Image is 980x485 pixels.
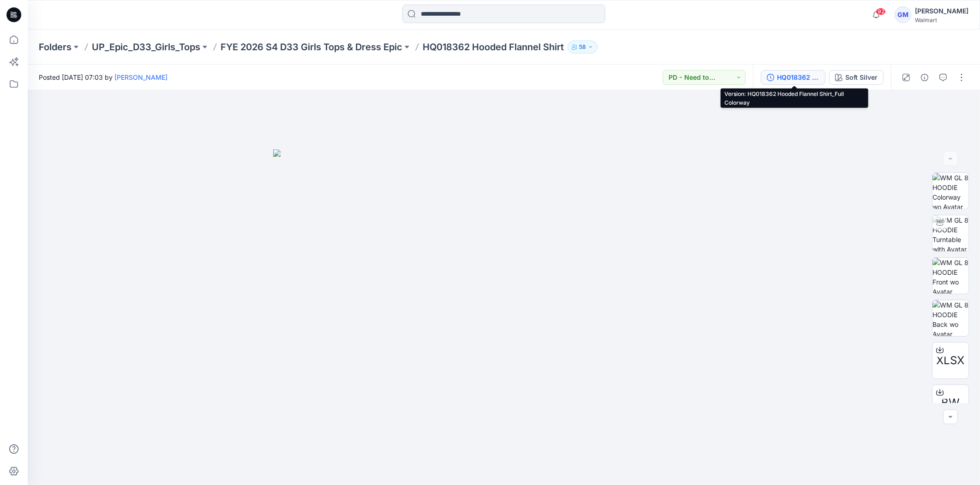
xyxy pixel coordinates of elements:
img: WM GL 8 HOODIE Colorway wo Avatar [932,173,968,209]
div: GM [895,6,911,23]
span: XLSX [937,352,965,369]
span: BW [941,395,960,411]
img: eyJhbGciOiJIUzI1NiIsImtpZCI6IjAiLCJzbHQiOiJzZXMiLCJ0eXAiOiJKV1QifQ.eyJkYXRhIjp7InR5cGUiOiJzdG9yYW... [273,149,735,485]
button: Details [917,70,932,85]
p: 58 [579,42,586,52]
div: HQ018362 Hooded Flannel Shirt_Full Colorway [777,72,819,83]
button: HQ018362 Hooded Flannel Shirt_Full Colorway [761,70,825,85]
img: WM GL 8 HOODIE Back wo Avatar [932,300,968,336]
div: Walmart [915,17,968,24]
span: Posted [DATE] 07:03 by [39,72,167,82]
p: HQ018362 Hooded Flannel Shirt [423,41,564,53]
a: Folders [39,41,72,53]
img: WM GL 8 HOODIE Front wo Avatar [932,258,968,294]
div: [PERSON_NAME] [915,6,968,17]
img: WM GL 8 HOODIE Turntable with Avatar [932,215,968,251]
span: 92 [876,8,886,15]
a: FYE 2026 S4 D33 Girls Tops & Dress Epic [221,41,402,53]
button: Soft Silver [829,70,884,85]
a: [PERSON_NAME] [114,73,167,81]
div: Soft Silver [845,72,878,83]
button: 58 [568,41,598,53]
a: UP_Epic_D33_Girls_Tops [92,41,200,53]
